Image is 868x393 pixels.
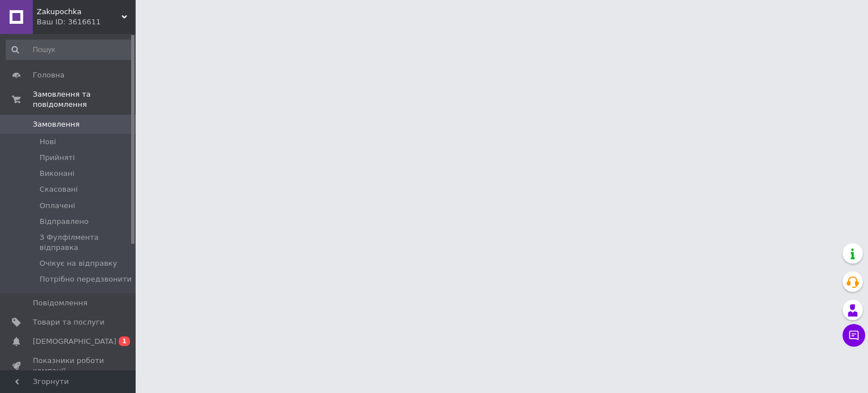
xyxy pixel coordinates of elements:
span: Замовлення [33,119,80,129]
span: [DEMOGRAPHIC_DATA] [33,336,116,347]
span: Потрібно передзвонити [40,274,132,284]
button: Чат з покупцем [843,324,865,347]
span: Прийняті [40,153,75,163]
span: Очікує на відправку [40,258,117,269]
span: Товари та послуги [33,317,105,327]
input: Пошук [6,40,133,60]
span: Головна [33,70,64,80]
span: Виконані [40,169,75,179]
span: Оплачені [40,201,75,211]
span: Zakupochka [37,7,121,17]
span: Показники роботи компанії [33,356,105,376]
span: Повідомлення [33,298,88,308]
span: З Фулфілмента відправка [40,232,132,253]
span: Скасовані [40,184,78,195]
span: 1 [119,336,130,346]
div: Ваш ID: 3616611 [37,17,136,27]
span: Нові [40,137,56,147]
span: Відправлено [40,217,89,227]
span: Замовлення та повідомлення [33,89,136,110]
